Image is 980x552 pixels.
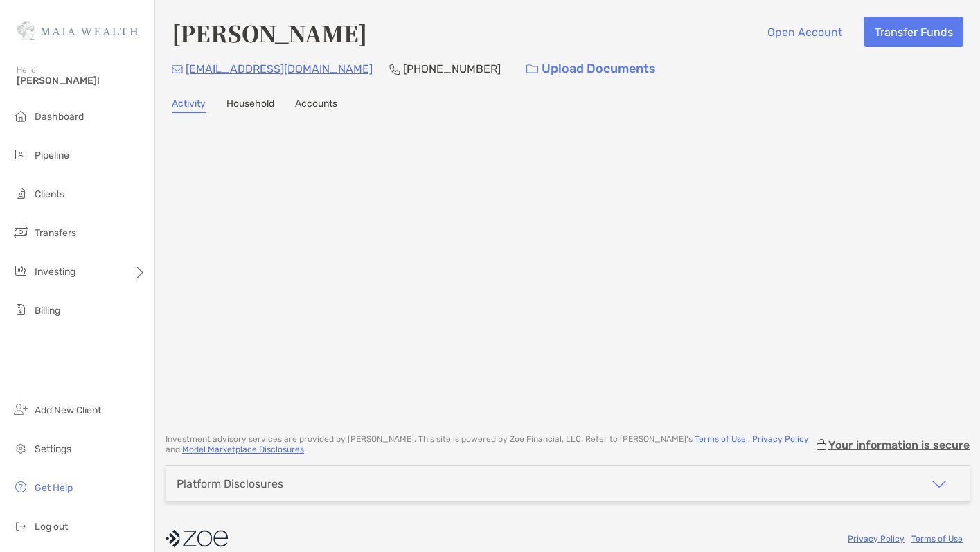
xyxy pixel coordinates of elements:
[12,401,29,418] img: add_new_client icon
[172,98,206,113] a: Activity
[35,111,84,123] span: Dashboard
[17,75,146,87] span: [PERSON_NAME]!
[12,517,29,534] img: logout icon
[12,224,29,240] img: transfers icon
[295,98,337,113] a: Accounts
[35,266,75,278] span: Investing
[931,476,947,492] img: icon arrow
[35,150,69,161] span: Pipeline
[35,443,71,455] span: Settings
[12,440,29,456] img: settings icon
[35,482,73,494] span: Get Help
[35,227,76,239] span: Transfers
[864,17,963,47] button: Transfer Funds
[12,107,29,124] img: dashboard icon
[756,17,853,47] button: Open Account
[35,305,60,317] span: Billing
[35,188,64,200] span: Clients
[186,60,373,78] p: [EMAIL_ADDRESS][DOMAIN_NAME]
[389,64,400,75] img: Phone Icon
[526,64,538,74] img: button icon
[911,534,963,544] a: Terms of Use
[403,60,501,78] p: [PHONE_NUMBER]
[12,479,29,495] img: get-help icon
[35,404,101,416] span: Add New Client
[12,185,29,202] img: clients icon
[166,434,814,455] p: Investment advisory services are provided by [PERSON_NAME] . This site is powered by Zoe Financia...
[226,98,274,113] a: Household
[517,54,665,84] a: Upload Documents
[177,477,283,490] div: Platform Disclosures
[182,445,304,454] a: Model Marketplace Disclosures
[752,434,809,444] a: Privacy Policy
[35,521,68,533] span: Log out
[172,17,367,48] h4: [PERSON_NAME]
[828,438,970,452] p: Your information is secure
[695,434,746,444] a: Terms of Use
[12,146,29,163] img: pipeline icon
[12,262,29,279] img: investing icon
[848,534,905,544] a: Privacy Policy
[12,301,29,318] img: billing icon
[172,65,183,73] img: Email Icon
[17,6,138,55] img: Zoe Logo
